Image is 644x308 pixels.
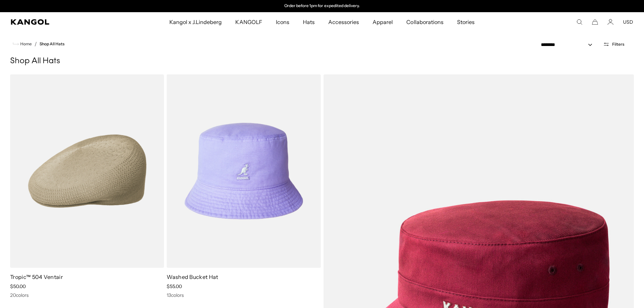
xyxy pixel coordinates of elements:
[253,3,392,9] slideshow-component: Announcement bar
[366,12,400,32] a: Apparel
[303,12,315,32] span: Hats
[450,12,481,32] a: Stories
[457,12,475,32] span: Stories
[400,12,450,32] a: Collaborations
[284,3,360,9] p: Order before 1pm for expedited delivery.
[167,292,320,298] div: 13 colors
[10,292,164,298] div: 20 colors
[296,12,321,32] a: Hats
[592,19,598,25] button: Cart
[276,12,289,32] span: Icons
[10,56,634,66] h1: Shop All Hats
[607,19,614,25] a: Account
[32,40,37,48] li: /
[13,41,32,47] a: Home
[576,19,582,25] summary: Search here
[235,12,262,32] span: KANGOLF
[10,274,63,280] a: Tropic™ 504 Ventair
[253,3,392,9] div: 2 of 2
[612,42,624,47] span: Filters
[10,74,164,268] img: Tropic™ 504 Ventair
[163,12,229,32] a: Kangol x J.Lindeberg
[167,283,182,289] span: $55.00
[169,12,222,32] span: Kangol x J.Lindeberg
[253,3,392,9] div: Announcement
[599,41,628,47] button: Open filters
[19,42,32,46] span: Home
[167,274,218,280] a: Washed Bucket Hat
[10,283,26,289] span: $50.00
[406,12,443,32] span: Collaborations
[373,12,393,32] span: Apparel
[40,42,65,46] a: Shop All Hats
[167,74,320,268] img: Washed Bucket Hat
[623,19,633,25] button: USD
[11,19,112,25] a: Kangol
[538,41,599,48] select: Sort by: Featured
[321,12,366,32] a: Accessories
[328,12,359,32] span: Accessories
[229,12,269,32] a: KANGOLF
[269,12,296,32] a: Icons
